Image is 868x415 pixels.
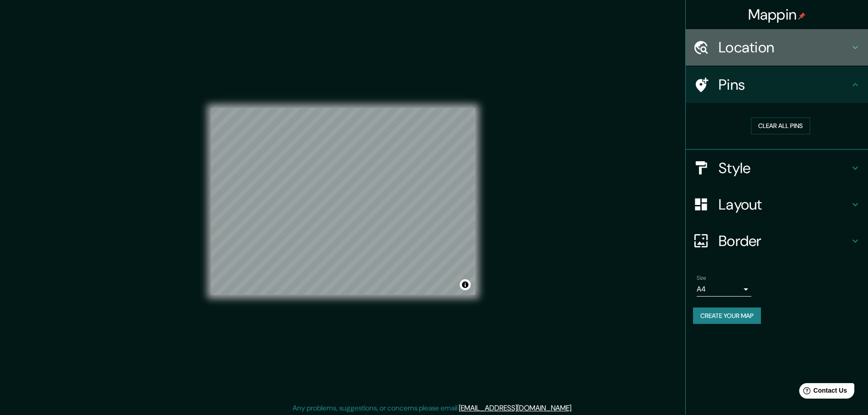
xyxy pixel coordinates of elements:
[787,379,858,405] iframe: Help widget launcher
[686,186,868,223] div: Layout
[686,29,868,66] div: Location
[719,232,850,250] h4: Border
[719,195,850,214] h4: Layout
[211,108,475,295] canvas: Map
[719,76,850,94] h4: Pins
[751,118,810,134] button: Clear all pins
[748,5,806,24] h4: Mappin
[719,38,850,56] h4: Location
[686,67,868,103] div: Pins
[574,403,576,414] div: .
[459,403,571,413] a: [EMAIL_ADDRESS][DOMAIN_NAME]
[693,307,761,324] button: Create your map
[798,12,806,20] img: pin-icon.png
[686,150,868,186] div: Style
[697,274,706,282] label: Size
[686,223,868,259] div: Border
[293,403,573,414] p: Any problems, suggestions, or concerns please email .
[719,159,850,177] h4: Style
[697,282,751,297] div: A4
[573,403,574,414] div: .
[460,279,471,290] button: Toggle attribution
